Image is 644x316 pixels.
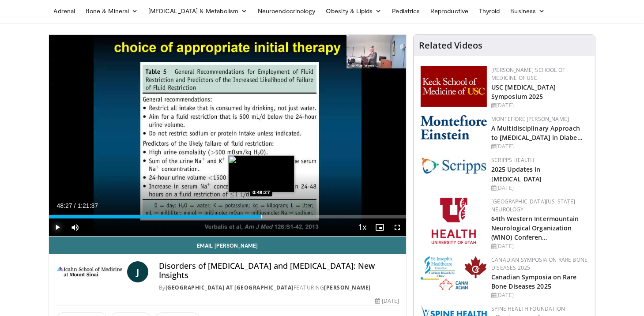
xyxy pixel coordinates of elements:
img: f6362829-b0a3-407d-a044-59546adfd345.png.150x105_q85_autocrop_double_scale_upscale_version-0.2.png [432,198,476,244]
div: [DATE] [375,297,399,305]
button: Fullscreen [388,218,406,236]
img: 7b941f1f-d101-407a-8bfa-07bd47db01ba.png.150x105_q85_autocrop_double_scale_upscale_version-0.2.jpg [421,66,487,107]
a: 2025 Updates in [MEDICAL_DATA] [491,165,542,183]
img: Icahn School of Medicine at Mount Sinai [56,261,124,282]
a: [PERSON_NAME] School of Medicine of USC [491,66,565,82]
div: Progress Bar [49,215,407,218]
a: Canadian Symposia on Rare Bone Diseases 2025 [491,273,577,290]
a: Bone & Mineral [80,2,143,20]
a: Thyroid [474,2,505,20]
a: Neuroendocrinology [252,2,320,20]
a: Montefiore [PERSON_NAME] [491,115,569,123]
a: Business [505,2,550,20]
a: A Multidisciplinary Approach to [MEDICAL_DATA] in Diabe… [491,124,583,142]
a: Canadian Symposia on Rare Bone Diseases 2025 [491,256,588,271]
a: [PERSON_NAME] [324,284,371,291]
button: Mute [67,218,84,236]
button: Playback Rate [353,218,371,236]
h4: Related Videos [419,40,482,51]
div: [DATE] [491,102,588,109]
a: J [127,261,148,282]
a: Obesity & Lipids [320,2,387,20]
a: Spine Health Foundation [491,305,565,312]
a: [GEOGRAPHIC_DATA][US_STATE] Neurology [491,198,576,213]
h4: Disorders of [MEDICAL_DATA] and [MEDICAL_DATA]: New Insights [159,261,399,280]
a: Scripps Health [491,156,534,164]
video-js: Video Player [49,35,407,237]
a: Adrenal [49,2,81,20]
a: USC [MEDICAL_DATA] Symposium 2025 [491,83,556,101]
img: image.jpeg [228,155,294,192]
span: 48:27 [57,202,72,209]
img: c9f2b0b7-b02a-4276-a72a-b0cbb4230bc1.jpg.150x105_q85_autocrop_double_scale_upscale_version-0.2.jpg [421,156,487,174]
div: [DATE] [491,291,588,299]
a: Reproductive [425,2,474,20]
button: Play [49,218,67,236]
div: [DATE] [491,143,588,150]
span: / [74,202,76,209]
a: [GEOGRAPHIC_DATA] at [GEOGRAPHIC_DATA] [166,284,294,291]
div: [DATE] [491,242,588,250]
div: By FEATURING [159,284,399,292]
div: [DATE] [491,184,588,192]
button: Enable picture-in-picture mode [371,218,388,236]
a: 64th Western Intermountain Neurological Organization (WINO) Conferen… [491,214,579,241]
img: 59b7dea3-8883-45d6-a110-d30c6cb0f321.png.150x105_q85_autocrop_double_scale_upscale_version-0.2.png [421,256,487,292]
img: b0142b4c-93a1-4b58-8f91-5265c282693c.png.150x105_q85_autocrop_double_scale_upscale_version-0.2.png [421,115,487,139]
a: [MEDICAL_DATA] & Metabolism [143,2,252,20]
span: 1:21:37 [77,202,98,209]
a: Email [PERSON_NAME] [49,237,407,254]
a: Pediatrics [387,2,426,20]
